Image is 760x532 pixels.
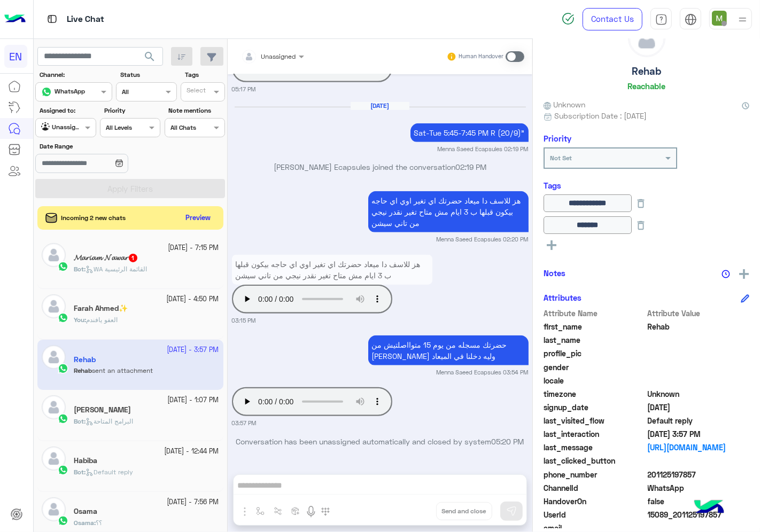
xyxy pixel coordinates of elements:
[4,8,26,30] img: Logo
[691,489,728,527] img: hulul-logo.png
[42,395,66,419] img: defaultAdmin.png
[232,85,256,93] small: 05:17 PM
[35,179,225,198] button: Apply Filters
[648,375,750,386] span: null
[74,316,86,324] b: :
[232,161,529,173] p: [PERSON_NAME] Ecapsules joined the conversation
[648,455,750,466] span: null
[129,254,137,262] span: 1
[74,468,86,476] b: :
[544,402,646,413] span: signup_date
[74,253,138,262] h5: 𝓜𝓪𝓻𝓲𝓪𝓶 𝓝𝓪𝔀𝓪𝓻
[648,321,750,332] span: Rehab
[42,497,66,521] img: defaultAdmin.png
[58,413,68,424] img: WhatsApp
[86,417,133,425] span: البرامج المتاحة
[544,348,646,359] span: profile_pic
[58,261,68,272] img: WhatsApp
[544,428,646,440] span: last_interaction
[58,465,68,475] img: WhatsApp
[648,482,750,494] span: 2
[544,334,646,346] span: last_name
[492,437,524,446] span: 05:20 PM
[168,395,219,405] small: [DATE] - 1:07 PM
[368,191,529,232] p: 21/9/2025, 2:20 PM
[232,387,392,416] audio: Your browser does not support the audio tag.
[685,13,697,26] img: tab
[544,496,646,507] span: HandoverOn
[96,519,102,527] span: ؟؟
[4,45,27,68] div: EN
[74,405,131,414] h5: يوسف إدريس
[42,243,66,267] img: defaultAdmin.png
[74,417,86,425] b: :
[67,12,104,27] p: Live Chat
[185,85,206,98] div: Select
[42,294,66,318] img: defaultAdmin.png
[86,316,118,324] span: العفو يافندم
[45,12,59,26] img: tab
[739,269,749,279] img: add
[436,502,492,520] button: Send and close
[74,456,97,465] h5: Habiba
[232,255,432,285] p: 21/9/2025, 3:15 PM
[165,447,219,457] small: [DATE] - 12:44 PM
[120,70,175,80] label: Status
[143,50,156,63] span: search
[74,507,97,516] h5: Osama
[74,265,84,273] span: Bot
[61,213,126,223] span: Incoming 2 new chats
[368,335,529,365] p: 21/9/2025, 3:54 PM
[544,455,646,466] span: last_clicked_button
[437,235,529,244] small: Menna Saeed Ecapsules 02:20 PM
[544,321,646,332] span: first_name
[232,419,257,427] small: 03:57 PM
[544,99,585,110] span: Unknown
[544,469,646,480] span: phone_number
[167,294,219,304] small: [DATE] - 4:50 PM
[86,265,147,273] span: WA القائمة الرئيسية
[40,106,95,115] label: Assigned to:
[648,469,750,480] span: 201125197857
[40,142,159,151] label: Date Range
[712,11,727,26] img: userImage
[74,468,84,476] span: Bot
[544,442,646,453] span: last_message
[544,268,565,278] h6: Notes
[648,308,750,319] span: Attribute Value
[648,496,750,507] span: false
[58,312,68,323] img: WhatsApp
[351,102,409,109] h6: [DATE]
[74,316,84,324] span: You
[438,145,529,153] small: Menna Saeed Ecapsules 02:19 PM
[544,388,646,400] span: timezone
[74,519,94,527] span: Osama
[455,162,486,171] span: 02:19 PM
[655,13,668,26] img: tab
[437,368,529,377] small: Menna Saeed Ecapsules 03:54 PM
[562,12,575,25] img: spinner
[648,442,750,453] a: [URL][DOMAIN_NAME]
[544,181,749,190] h6: Tags
[86,468,133,476] span: Default reply
[544,375,646,386] span: locale
[648,509,750,520] span: 15089_201125197857
[167,497,219,507] small: [DATE] - 7:56 PM
[648,402,750,413] span: 2025-01-07T11:25:04.538Z
[168,106,223,115] label: Note mentions
[544,415,646,426] span: last_visited_flow
[648,388,750,400] span: Unknown
[544,134,571,143] h6: Priority
[722,270,730,278] img: notes
[232,285,392,314] audio: Your browser does not support the audio tag.
[74,417,84,425] span: Bot
[554,110,647,121] span: Subscription Date : [DATE]
[40,70,111,80] label: Channel:
[74,265,86,273] b: :
[544,509,646,520] span: UserId
[181,210,215,226] button: Preview
[736,13,749,26] img: profile
[185,70,224,80] label: Tags
[550,154,572,162] b: Not Set
[627,81,665,91] h6: Reachable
